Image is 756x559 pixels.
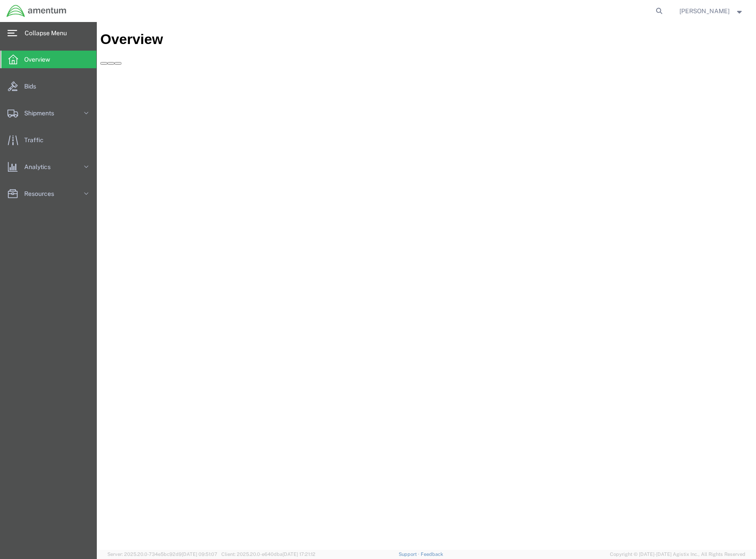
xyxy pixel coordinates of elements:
span: Copyright © [DATE]-[DATE] Agistix Inc., All Rights Reserved [610,551,745,558]
span: Traffic [24,131,50,149]
a: Resources [0,185,96,202]
span: Overview [24,51,56,68]
span: Client: 2025.20.0-e640dba [221,552,316,557]
img: logo [6,4,67,18]
iframe: FS Legacy Container [97,22,756,550]
button: [PERSON_NAME] [679,6,744,16]
span: Bids [24,77,42,95]
a: Bids [0,77,96,95]
a: Feedback [421,552,443,557]
span: [DATE] 09:51:07 [182,552,217,557]
span: Shipments [24,104,60,122]
span: [DATE] 17:21:12 [283,552,316,557]
a: Traffic [0,131,96,149]
a: Shipments [0,104,96,122]
span: Collapse Menu [25,24,73,42]
a: Support [399,552,421,557]
span: Ray Trevino [679,6,730,16]
a: Analytics [0,158,96,176]
span: Resources [24,185,60,202]
a: Overview [0,51,96,68]
span: Analytics [24,158,57,176]
span: Server: 2025.20.0-734e5bc92d9 [107,552,217,557]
